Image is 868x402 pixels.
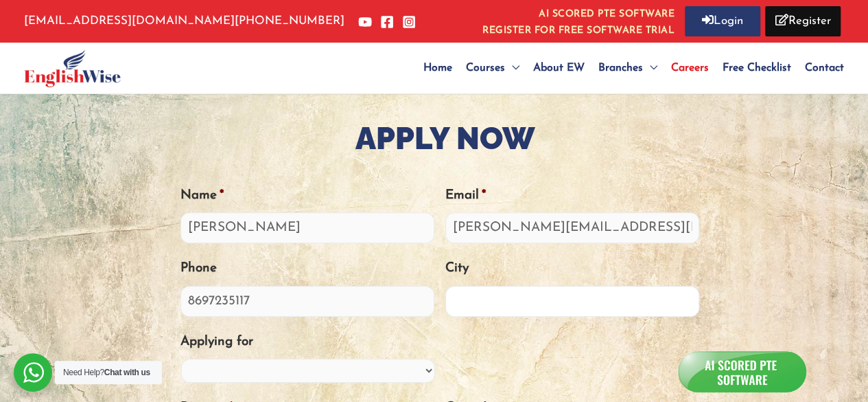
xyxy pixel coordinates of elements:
[24,11,344,32] p: [PHONE_NUMBER]
[798,44,844,92] a: Contact
[445,188,486,205] label: Email
[180,334,253,351] label: Applying for
[445,260,469,278] label: City
[664,44,716,92] a: Careers
[482,6,675,23] i: AI SCORED PTE SOFTWARE
[63,368,150,377] span: Need Help?
[723,63,791,74] span: Free Checklist
[533,63,585,74] span: About EW
[358,15,372,29] a: YouTube
[591,44,664,92] a: Branches
[180,260,217,278] label: Phone
[24,49,121,87] img: English Wise
[466,63,505,74] span: Courses
[679,352,805,392] img: icon_a.png
[716,44,798,92] a: Free Checklist
[765,6,841,36] a: Register
[417,44,844,92] nav: Site Navigation
[482,6,675,36] a: AI SCORED PTE SOFTWAREREGISTER FOR FREE SOFTWARE TRIAL
[805,63,844,74] span: Contact
[459,44,526,92] a: Courses
[671,63,709,74] span: Careers
[104,368,150,377] strong: Chat with us
[417,44,459,92] a: Home
[526,44,591,92] a: About EW
[180,188,224,205] label: Name
[598,63,643,74] span: Branches
[402,15,416,29] a: Instagram
[24,15,235,27] a: [EMAIL_ADDRESS][DOMAIN_NAME]
[380,15,394,29] a: Facebook
[355,120,535,157] strong: Apply Now
[685,6,760,36] a: Login
[423,63,452,74] span: Home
